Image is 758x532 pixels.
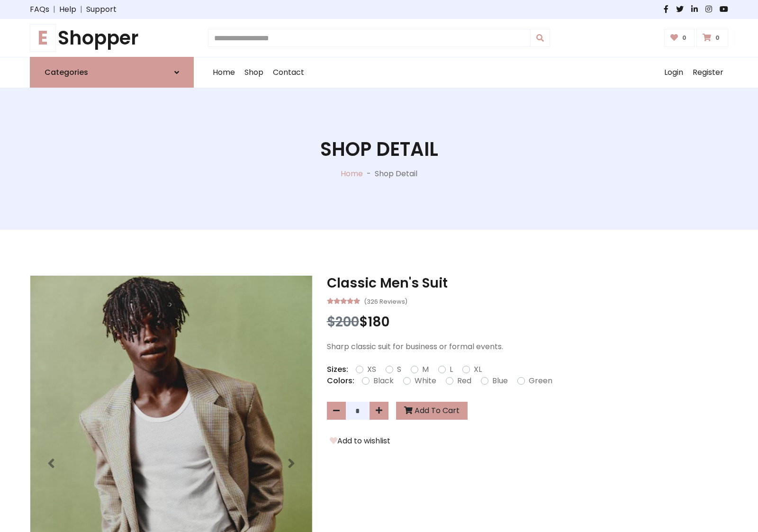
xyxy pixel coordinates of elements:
h6: Categories [45,68,88,77]
p: Sharp classic suit for business or formal events. [327,341,728,352]
a: Contact [268,57,309,88]
label: Blue [492,375,508,387]
h1: Shop Detail [320,138,438,161]
small: (326 Reviews) [364,295,407,307]
label: L [450,364,453,375]
label: XS [367,364,376,375]
a: Home [341,168,363,179]
p: Shop Detail [375,168,417,180]
a: 0 [664,29,695,47]
a: Categories [30,57,194,88]
label: M [422,364,429,375]
label: White [415,375,436,387]
p: - [363,168,375,180]
a: 0 [696,29,728,47]
label: Black [373,375,394,387]
a: Home [208,57,240,88]
button: Add to wishlist [327,435,393,447]
a: Register [688,57,728,88]
a: Support [86,4,117,15]
button: Add To Cart [396,402,468,420]
a: Help [59,4,76,15]
a: Shop [240,57,268,88]
h1: Shopper [30,27,194,49]
label: S [397,364,401,375]
label: Green [529,375,552,387]
span: $200 [327,313,359,331]
a: FAQs [30,4,49,15]
label: Red [457,375,471,387]
a: EShopper [30,27,194,49]
span: | [76,4,86,15]
span: 180 [368,313,389,331]
span: | [49,4,59,15]
h3: Classic Men's Suit [327,275,728,291]
label: XL [474,364,482,375]
p: Sizes: [327,364,348,375]
h3: $ [327,314,728,330]
span: E [30,24,56,52]
a: Login [659,57,688,88]
p: Colors: [327,375,354,387]
span: 0 [713,34,722,42]
span: 0 [680,34,689,42]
